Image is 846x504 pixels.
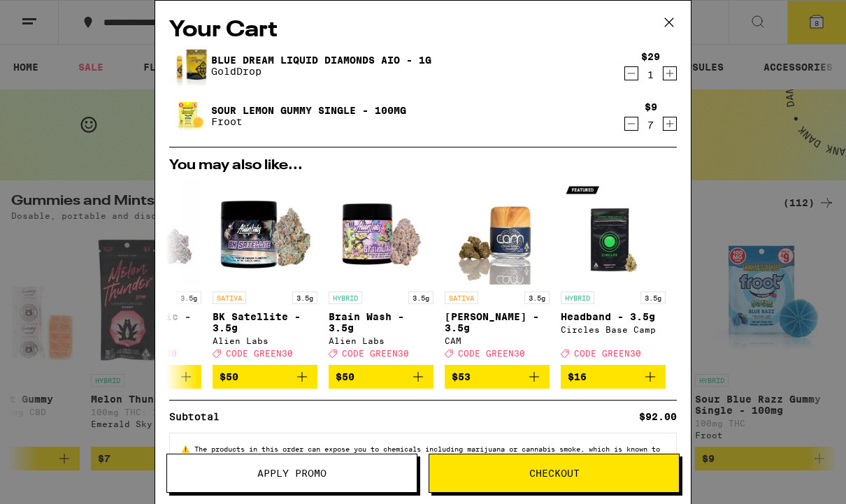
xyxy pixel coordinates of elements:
p: 3.5g [408,291,433,304]
span: Apply Promo [257,468,327,478]
p: SATIVA [213,291,246,304]
div: $29 [641,51,660,62]
span: $16 [568,371,587,382]
a: Sour Lemon Gummy Single - 100mg [211,105,406,116]
span: The products in this order can expose you to chemicals including marijuana or cannabis smoke, whi... [181,445,660,470]
p: 3.5g [292,291,317,304]
img: Blue Dream Liquid Diamonds AIO - 1g [169,44,208,87]
img: Circles Base Camp - Headband - 3.5g [561,180,666,285]
p: HYBRID [561,291,594,304]
a: Open page for BK Satellite - 3.5g from Alien Labs [213,180,317,365]
p: BK Satellite - 3.5g [213,311,317,333]
span: CODE GREEN30 [226,349,293,358]
img: Alien Labs - Brain Wash - 3.5g [329,180,433,285]
p: 3.5g [640,291,666,304]
a: Open page for Jack Herer - 3.5g from CAM [445,180,550,365]
span: $50 [220,371,238,382]
div: CAM [445,336,550,345]
p: Froot [211,116,406,127]
img: Alien Labs - BK Satellite - 3.5g [213,180,317,285]
div: Subtotal [169,412,229,422]
p: GoldDrop [211,66,431,77]
p: SATIVA [445,291,478,304]
button: Add to bag [213,365,317,389]
div: $9 [645,101,657,113]
p: Headband - 3.5g [561,311,666,322]
p: [PERSON_NAME] - 3.5g [445,311,550,333]
span: Hi. Need any help? [8,10,101,21]
button: Decrement [624,117,638,131]
div: $92.00 [639,412,677,422]
span: Checkout [529,468,580,478]
div: 7 [645,120,657,131]
button: Checkout [429,454,680,493]
button: Add to bag [445,365,550,389]
img: CAM - Jack Herer - 3.5g [445,180,550,285]
button: Decrement [624,66,638,80]
div: Alien Labs [213,336,317,345]
img: Sour Lemon Gummy Single - 100mg [169,101,208,132]
span: ⚠️ [181,445,194,453]
h2: Your Cart [169,15,677,46]
button: Increment [663,117,677,131]
span: $50 [336,371,354,382]
a: Open page for Headband - 3.5g from Circles Base Camp [561,180,666,365]
span: CODE GREEN30 [342,349,409,358]
button: Increment [663,66,677,80]
a: Blue Dream Liquid Diamonds AIO - 1g [211,55,431,66]
div: 1 [641,69,660,80]
p: 3.5g [524,291,550,304]
div: Circles Base Camp [561,325,666,334]
span: CODE GREEN30 [574,349,641,358]
button: Add to bag [329,365,433,389]
div: Alien Labs [329,336,433,345]
span: CODE GREEN30 [458,349,525,358]
span: $53 [452,371,471,382]
button: Apply Promo [166,454,417,493]
a: Open page for Brain Wash - 3.5g from Alien Labs [329,180,433,365]
p: HYBRID [329,291,362,304]
button: Add to bag [561,365,666,389]
h2: You may also like... [169,159,677,173]
p: Brain Wash - 3.5g [329,311,433,333]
